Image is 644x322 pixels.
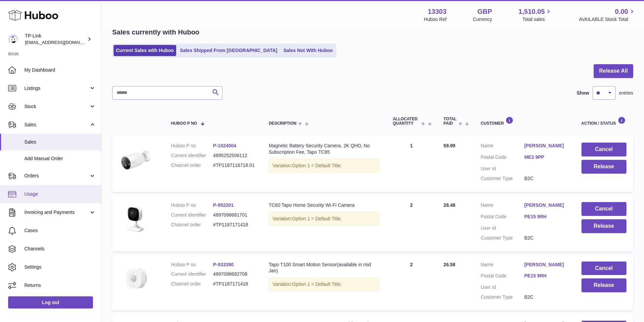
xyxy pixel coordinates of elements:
[292,216,342,221] span: Option 1 = Default Title;
[581,219,626,233] button: Release
[269,262,379,274] div: Tapo T100 Smart Motion Sensor(available in mid Jan)
[269,143,379,155] div: Magnetic Battery Security Camera, 2K QHD, No Subscription Fee, Tapo TC85
[524,235,568,241] dd: B2C
[386,136,437,192] td: 1
[594,64,633,78] button: Release All
[386,195,437,251] td: 2
[481,166,524,172] dt: User Id
[581,278,626,292] button: Release
[177,45,280,56] a: Sales Shipped From [GEOGRAPHIC_DATA]
[213,152,255,159] dd: 4895252506112
[213,222,255,228] dd: #TP1187171418
[481,225,524,231] dt: User Id
[8,34,18,44] img: gaby.chen@tp-link.com
[25,40,99,45] span: [EMAIL_ADDRESS][DOMAIN_NAME]
[24,246,96,252] span: Channels
[269,277,379,291] div: Variation:
[171,262,213,268] dt: Huboo P no
[119,262,153,295] img: TapoT100_01.jpg
[292,163,342,168] span: Option 1 = Default Title;
[481,284,524,291] dt: User Id
[581,117,626,126] div: Action / Status
[171,152,213,159] dt: Current identifier
[119,202,153,236] img: Tapo_TC60_EU_1.0_2002_Eglish_01_large_1600140971290i.jpg
[24,282,96,289] span: Returns
[213,162,255,169] dd: #TP1187116718.01
[481,202,524,210] dt: Name
[481,154,524,162] dt: Postal Code
[24,139,96,145] span: Sales
[579,7,636,23] a: 0.00 AVAILABLE Stock Total
[615,7,628,16] span: 0.00
[171,271,213,277] dt: Current identifier
[269,212,379,226] div: Variation:
[524,294,568,300] dd: B2C
[8,296,93,308] a: Log out
[24,122,89,128] span: Sales
[24,103,89,110] span: Stock
[524,273,568,279] a: PE15 9RH
[524,214,568,220] a: PE15 9RH
[522,16,552,23] span: Total sales
[524,202,568,208] a: [PERSON_NAME]
[112,28,199,37] h2: Sales currently with Huboo
[213,281,255,287] dd: #TP1187171418
[444,117,457,126] span: Total paid
[269,159,379,173] div: Variation:
[213,262,234,267] a: P-933390
[24,67,96,73] span: My Dashboard
[292,281,342,287] span: Option 1 = Default Title;
[171,162,213,169] dt: Channel order
[213,202,234,208] a: P-952201
[579,16,636,23] span: AVAILABLE Stock Total
[171,121,197,126] span: Huboo P no
[24,209,89,216] span: Invoicing and Payments
[213,143,236,148] a: P-1024004
[524,175,568,182] dd: B2C
[114,45,176,56] a: Current Sales with Huboo
[213,271,255,277] dd: 4897098682708
[581,202,626,216] button: Cancel
[519,7,545,16] span: 1,510.05
[524,143,568,149] a: [PERSON_NAME]
[481,273,524,281] dt: Postal Code
[481,143,524,151] dt: Name
[386,255,437,311] td: 2
[481,214,524,222] dt: Postal Code
[524,154,568,160] a: ME3 9PP
[269,202,379,208] div: TC60 Tapo Home Security Wi-Fi Camera
[481,262,524,270] dt: Name
[171,212,213,218] dt: Current identifier
[519,7,553,23] a: 1,510.05 Total sales
[269,121,296,126] span: Description
[281,45,335,56] a: Sales Not With Huboo
[171,222,213,228] dt: Channel order
[24,155,96,162] span: Add Manual Order
[24,85,89,92] span: Listings
[481,235,524,241] dt: Customer Type
[444,143,455,148] span: 59.99
[171,143,213,149] dt: Huboo P no
[444,202,455,208] span: 28.48
[393,117,420,126] span: ALLOCATED Quantity
[24,191,96,197] span: Usage
[473,16,492,23] div: Currency
[581,143,626,156] button: Cancel
[424,16,447,23] div: Huboo Ref
[577,90,589,96] label: Show
[119,143,153,176] img: 02_large_20230829073438z.jpg
[171,202,213,208] dt: Huboo P no
[428,7,447,16] strong: 13303
[581,262,626,275] button: Cancel
[25,33,86,46] div: TP-Link
[24,227,96,234] span: Cases
[24,173,89,179] span: Orders
[24,264,96,270] span: Settings
[619,90,633,96] span: entries
[477,7,492,16] strong: GBP
[444,262,455,267] span: 26.58
[524,262,568,268] a: [PERSON_NAME]
[481,175,524,182] dt: Customer Type
[581,160,626,174] button: Release
[171,281,213,287] dt: Channel order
